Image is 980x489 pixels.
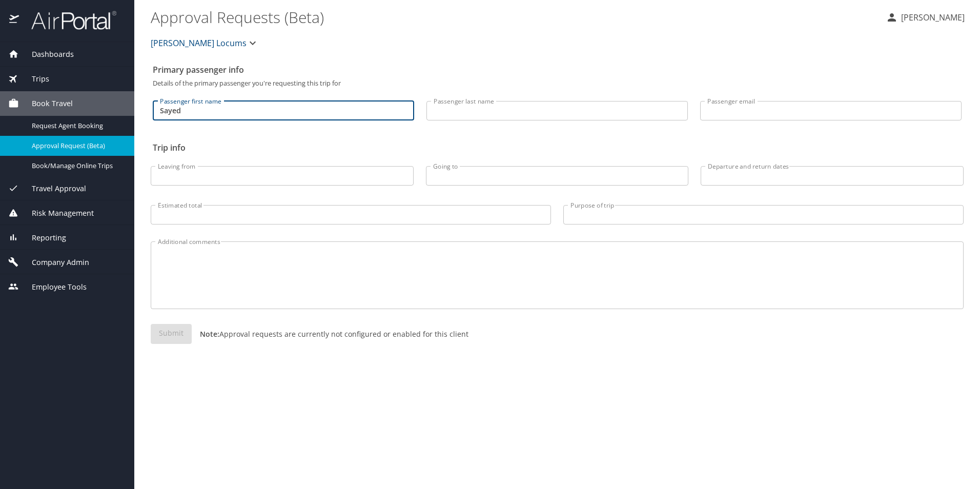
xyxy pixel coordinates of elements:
[19,183,86,194] span: Travel Approval
[153,139,962,156] h2: Trip info
[20,10,116,30] img: airportal-logo.png
[151,1,877,33] h1: Approval Requests (Beta)
[32,161,122,171] span: Book/Manage Online Trips
[32,141,122,151] span: Approval Request (Beta)
[19,73,49,85] span: Trips
[898,11,965,24] p: [PERSON_NAME]
[32,121,122,131] span: Request Agent Booking
[153,62,962,78] h2: Primary passenger info
[19,49,74,60] span: Dashboards
[151,36,247,50] span: [PERSON_NAME] Locums
[147,33,263,53] button: [PERSON_NAME] Locums
[19,208,94,219] span: Risk Management
[153,80,962,87] p: Details of the primary passenger you're requesting this trip for
[9,10,20,30] img: icon-airportal.png
[19,281,87,293] span: Employee Tools
[19,98,73,109] span: Book Travel
[192,329,468,339] p: Approval requests are currently not configured or enabled for this client
[882,8,969,27] button: [PERSON_NAME]
[19,232,66,243] span: Reporting
[19,257,89,268] span: Company Admin
[200,329,219,339] strong: Note:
